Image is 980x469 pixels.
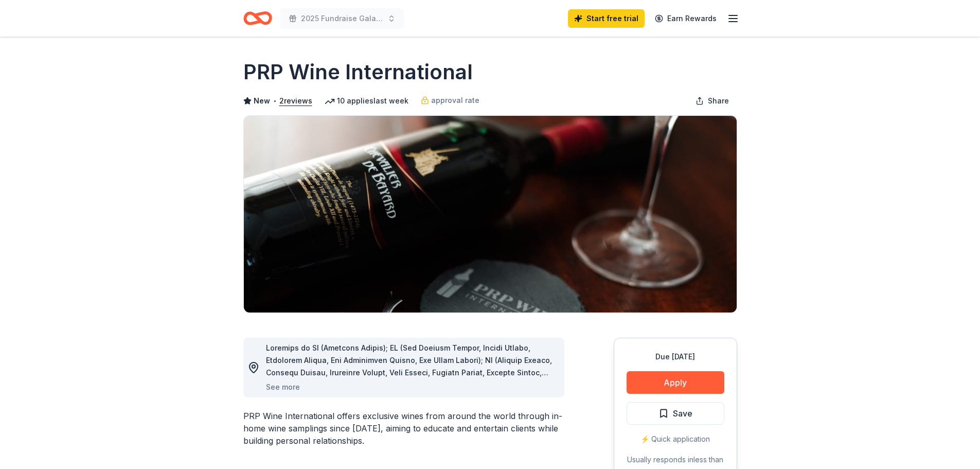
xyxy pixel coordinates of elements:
a: approval rate [421,94,479,107]
button: Apply [627,371,724,394]
a: Home [243,6,272,30]
span: • [273,97,276,105]
button: 2reviews [279,95,312,107]
div: 10 applies last week [325,95,408,107]
a: Earn Rewards [649,9,723,28]
span: 2025 Fundraise Gala - Creating Legacy_Celebrating Family [301,12,383,25]
button: Share [687,91,737,111]
button: 2025 Fundraise Gala - Creating Legacy_Celebrating Family [280,8,404,29]
img: Image for PRP Wine International [244,116,737,312]
button: Save [627,402,724,425]
span: approval rate [431,94,479,107]
div: PRP Wine International offers exclusive wines from around the world through in-home wine sampling... [243,410,564,447]
h1: PRP Wine International [243,58,473,86]
div: ⚡️ Quick application [627,433,724,445]
span: Save [673,407,692,420]
div: Due [DATE] [627,351,724,363]
button: See more [266,381,300,393]
span: New [254,95,270,107]
span: Share [708,95,729,107]
a: Start free trial [568,9,645,28]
